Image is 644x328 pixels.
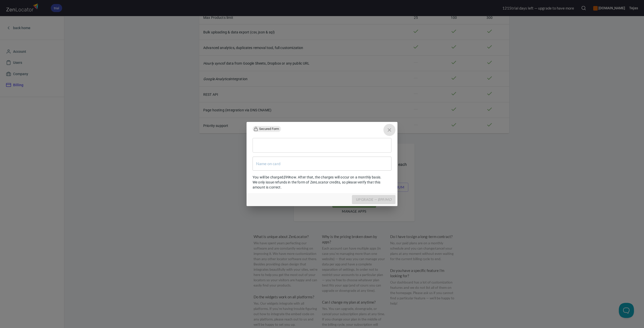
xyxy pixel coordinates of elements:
em: $ 99 [283,175,289,179]
span: Secured Form [257,126,281,131]
input: Name on card [253,157,391,171]
iframe: Secure card payment input frame [256,143,388,148]
button: close [383,124,395,136]
p: You will be charged now. After that, the charges will occur on a monthly basis. We only issue ref... [253,175,391,190]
